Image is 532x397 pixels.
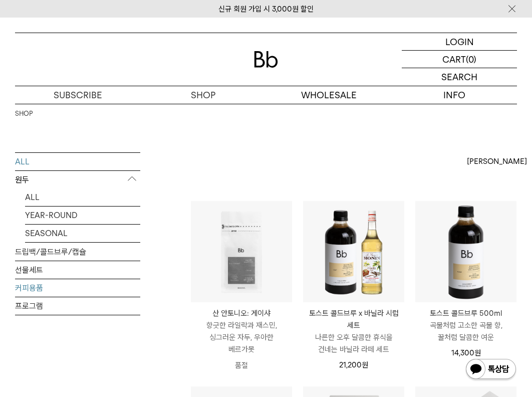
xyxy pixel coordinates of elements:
[15,171,140,189] p: 원두
[15,279,140,297] a: 커피용품
[415,307,516,319] p: 토스트 콜드브루 500ml
[303,307,404,331] p: 토스트 콜드브루 x 바닐라 시럽 세트
[25,207,140,224] a: YEAR-ROUND
[303,307,404,355] a: 토스트 콜드브루 x 바닐라 시럽 세트 나른한 오후 달콤한 휴식을 건네는 바닐라 라떼 세트
[15,109,33,119] a: SHOP
[362,360,368,369] span: 원
[191,307,292,319] p: 산 안토니오: 게이샤
[25,225,140,242] a: SEASONAL
[15,86,141,104] a: SUBSCRIBE
[402,33,517,51] a: LOGIN
[218,5,314,14] a: 신규 회원 가입 시 3,000원 할인
[442,51,466,68] p: CART
[191,307,292,355] a: 산 안토니오: 게이샤 향긋한 라일락과 재스민, 싱그러운 자두, 우아한 베르가못
[415,201,516,302] img: 토스트 콜드브루 500ml
[254,51,278,68] img: 로고
[445,33,474,50] p: LOGIN
[266,86,392,104] p: WHOLESALE
[303,331,404,355] p: 나른한 오후 달콤한 휴식을 건네는 바닐라 라떼 세트
[465,358,517,382] img: 카카오톡 채널 1:1 채팅 버튼
[339,360,368,369] span: 21,200
[15,297,140,315] a: 프로그램
[141,86,267,104] a: SHOP
[466,51,476,68] p: (0)
[415,307,516,343] a: 토스트 콜드브루 500ml 곡물처럼 고소한 곡물 향, 꿀처럼 달콤한 여운
[191,319,292,355] p: 향긋한 라일락과 재스민, 싱그러운 자두, 우아한 베르가못
[451,348,481,357] span: 14,300
[15,261,140,279] a: 선물세트
[467,155,527,167] span: [PERSON_NAME]
[15,243,140,261] a: 드립백/콜드브루/캡슐
[25,188,140,206] a: ALL
[474,348,481,357] span: 원
[415,319,516,343] p: 곡물처럼 고소한 곡물 향, 꿀처럼 달콤한 여운
[191,355,292,375] p: 품절
[303,201,404,302] img: 토스트 콜드브루 x 바닐라 시럽 세트
[402,51,517,68] a: CART (0)
[441,68,477,86] p: SEARCH
[15,153,140,170] a: ALL
[392,86,517,104] p: INFO
[191,201,292,302] img: 산 안토니오: 게이샤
